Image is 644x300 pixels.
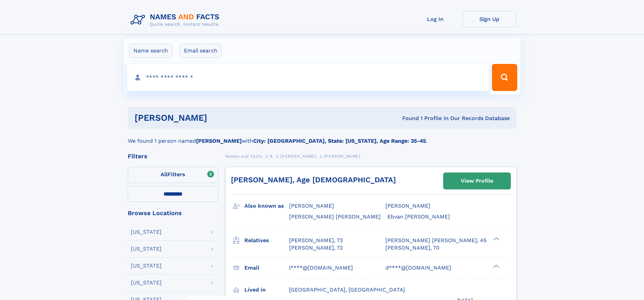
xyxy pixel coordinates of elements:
[127,64,489,91] input: search input
[305,115,510,122] div: Found 1 Profile In Our Records Database
[492,64,517,91] button: Search Button
[131,246,162,252] div: [US_STATE]
[280,154,316,159] span: [PERSON_NAME]
[324,154,360,159] span: [PERSON_NAME]
[387,213,450,220] span: Ebvan [PERSON_NAME]
[128,11,225,29] img: Logo Names and Facts
[244,235,289,246] h3: Relatives
[385,244,439,252] a: [PERSON_NAME], 70
[461,173,493,189] div: View Profile
[131,280,162,285] div: [US_STATE]
[244,284,289,296] h3: Lived in
[492,236,500,241] div: ❯
[231,176,396,184] a: [PERSON_NAME], Age [DEMOGRAPHIC_DATA]
[128,153,218,159] div: Filters
[385,203,430,209] span: [PERSON_NAME]
[244,200,289,212] h3: Also known as
[289,237,343,244] a: [PERSON_NAME], 73
[253,138,426,144] b: City: [GEOGRAPHIC_DATA], State: [US_STATE], Age Range: 35-45
[225,152,262,160] a: Names and Facts
[131,263,162,269] div: [US_STATE]
[244,262,289,274] h3: Email
[128,167,218,183] label: Filters
[385,237,486,244] a: [PERSON_NAME] [PERSON_NAME], 45
[289,203,334,209] span: [PERSON_NAME]
[128,210,218,216] div: Browse Locations
[462,11,517,27] a: Sign Up
[180,44,222,58] label: Email search
[408,11,462,27] a: Log In
[270,154,273,159] span: B
[135,114,305,122] h1: [PERSON_NAME]
[270,152,273,160] a: B
[196,138,242,144] b: [PERSON_NAME]
[289,244,343,252] a: [PERSON_NAME], 72
[280,152,316,160] a: [PERSON_NAME]
[444,173,510,189] a: View Profile
[129,44,172,58] label: Name search
[131,229,162,235] div: [US_STATE]
[289,213,381,220] span: [PERSON_NAME] [PERSON_NAME]
[161,171,168,178] span: All
[289,286,405,293] span: [GEOGRAPHIC_DATA], [GEOGRAPHIC_DATA]
[128,129,517,145] div: We found 1 person named with .
[492,264,500,268] div: ❯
